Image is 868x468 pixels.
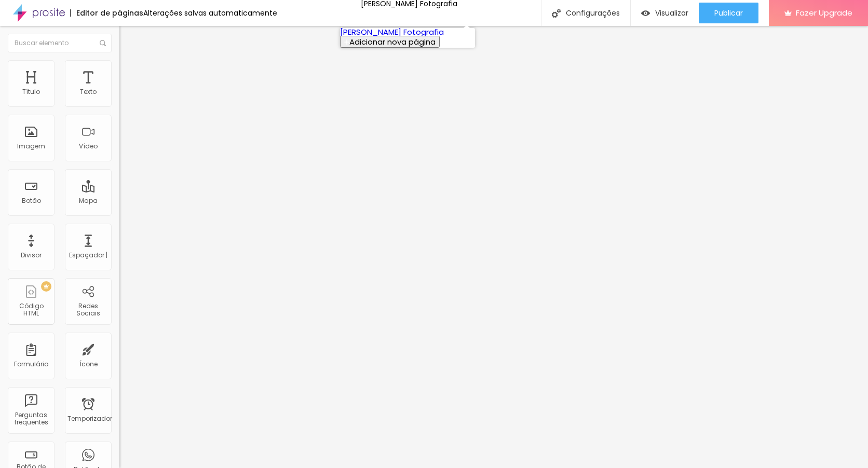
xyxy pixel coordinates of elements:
[79,143,98,150] div: Vídeo
[349,36,436,47] span: Adicionar nova página
[22,88,40,95] div: Título
[714,9,743,17] span: Publicar
[22,197,41,204] div: Botão
[796,8,852,17] span: Fazer Upgrade
[79,361,98,368] div: Ícone
[10,411,51,426] div: Perguntas frequentes
[100,40,106,46] img: Ícone
[67,302,108,318] div: Redes Sociais
[10,302,51,318] div: Código HTML
[14,361,48,368] div: Formulário
[566,9,620,17] font: Configurações
[80,88,97,95] div: Texto
[21,252,42,259] div: Divisor
[699,3,758,23] button: Publicar
[641,9,650,18] img: view-1.svg
[17,143,45,150] div: Imagem
[340,36,440,48] button: Adicionar nova página
[119,26,868,468] iframe: Editor
[631,3,699,23] button: Visualizar
[79,197,98,204] div: Mapa
[67,415,108,422] div: Temporizador
[70,9,143,17] div: Editor de páginas
[8,34,112,52] input: Buscar elemento
[69,252,107,259] div: Espaçador |
[655,9,688,17] span: Visualizar
[552,9,561,18] img: Ícone
[340,26,444,37] a: [PERSON_NAME] Fotografia
[143,9,277,17] div: Alterações salvas automaticamente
